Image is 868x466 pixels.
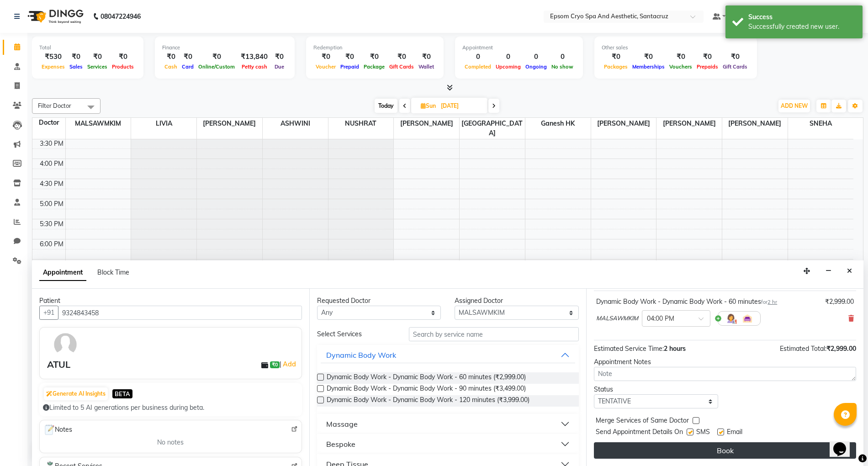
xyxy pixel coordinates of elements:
button: +91 [39,306,58,320]
div: Dynamic Body Work [326,349,396,360]
span: Petty cash [239,64,270,70]
div: 4:00 PM [38,159,65,169]
div: ₹530 [39,52,67,62]
button: Generate AI Insights [44,387,108,400]
div: 0 [462,52,493,62]
div: ₹0 [338,52,361,62]
div: 0 [493,52,523,62]
span: Send Appointment Details On [596,427,683,439]
span: Sales [67,64,85,70]
button: Book [594,442,856,459]
span: Filter Doctor [38,102,71,109]
input: Search by service name [409,327,579,341]
span: BETA [112,389,132,398]
span: Cash [162,64,180,70]
span: Expenses [39,64,67,70]
span: Prepaids [694,64,720,70]
div: Appointment Notes [594,357,856,367]
input: Search by Name/Mobile/Email/Code [58,306,302,320]
span: Estimated Total: [780,344,826,353]
span: Upcoming [493,64,523,70]
div: Requested Doctor [317,296,441,306]
small: for [761,299,777,305]
span: SMS [696,427,710,439]
div: 0 [549,52,576,62]
button: Massage [321,416,576,432]
span: No notes [157,438,184,447]
span: Estimated Service Time: [594,344,664,353]
button: Bespoke [321,436,576,452]
div: Doctor [32,118,65,127]
span: Block Time [97,268,129,276]
div: ₹13,840 [237,52,271,62]
button: Close [843,264,856,278]
span: Card [180,64,196,70]
span: [PERSON_NAME] [656,118,722,129]
div: ₹0 [162,52,180,62]
div: ₹0 [180,52,196,62]
span: 2 hours [664,344,686,353]
span: [PERSON_NAME] [394,118,459,129]
div: Bespoke [326,439,355,450]
div: ₹0 [85,52,110,62]
span: Prepaid [338,64,361,70]
span: NUSHRAT [328,118,394,129]
span: [PERSON_NAME] [591,118,656,129]
span: Ganesh HK [525,118,591,129]
div: 4:30 PM [38,179,65,189]
div: ₹0 [387,52,416,62]
div: ₹0 [720,52,750,62]
img: Interior.png [742,313,753,324]
span: Email [727,427,742,439]
span: ASHWINI [263,118,328,129]
div: Finance [162,44,287,52]
span: ₹2,999.00 [826,344,856,353]
div: 5:30 PM [38,219,65,229]
span: [PERSON_NAME] [722,118,788,129]
span: Online/Custom [196,64,237,70]
div: 5:00 PM [38,199,65,209]
div: ₹0 [271,52,287,62]
span: Wallet [416,64,436,70]
button: Dynamic Body Work [321,347,576,363]
div: Successfully created new user. [748,22,856,32]
span: Sun [418,102,438,109]
div: Dynamic Body Work - Dynamic Body Work - 60 minutes [596,297,777,307]
a: Add [281,359,297,370]
span: ₹0 [270,361,280,369]
div: ₹0 [313,52,338,62]
div: Success [748,12,856,22]
span: Ongoing [523,64,549,70]
div: ₹0 [110,52,136,62]
span: MALSAWMKIM [66,118,131,129]
div: Massage [326,418,358,429]
div: Select Services [310,329,402,339]
span: Due [272,64,286,70]
span: Dynamic Body Work - Dynamic Body Work - 120 minutes (₹3,999.00) [327,395,529,407]
div: Assigned Doctor [455,296,579,306]
span: Dynamic Body Work - Dynamic Body Work - 60 minutes (₹2,999.00) [327,372,526,384]
span: LIVIA [131,118,196,129]
span: Dynamic Body Work - Dynamic Body Work - 90 minutes (₹3,499.00) [327,384,526,395]
span: Merge Services of Same Doctor [596,416,689,427]
img: avatar [52,331,79,358]
div: Patient [39,296,302,306]
div: ₹2,999.00 [825,297,854,307]
button: ADD NEW [778,100,810,112]
iframe: chat widget [830,429,859,457]
span: Products [110,64,136,70]
div: Appointment [462,44,576,52]
div: ₹0 [630,52,667,62]
span: Gift Cards [720,64,750,70]
div: 6:00 PM [38,239,65,249]
div: Status [594,385,718,394]
div: ₹0 [361,52,387,62]
span: ADD NEW [781,102,808,109]
div: ₹0 [602,52,630,62]
div: ATUL [47,358,70,371]
span: Today [375,99,397,113]
span: Packages [602,64,630,70]
span: Completed [462,64,493,70]
span: MALSAWMKIM [596,314,638,323]
div: Total [39,44,136,52]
